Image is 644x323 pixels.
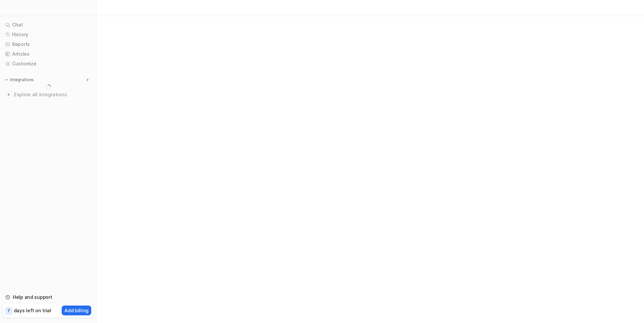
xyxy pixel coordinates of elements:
[3,49,94,59] a: Articles
[64,307,89,314] p: Add billing
[85,77,90,82] img: menu_add.svg
[4,77,9,82] img: expand menu
[14,89,91,100] span: Explore all integrations
[3,20,94,30] a: Chat
[5,91,12,98] img: explore all integrations
[62,306,91,315] button: Add billing
[3,76,36,83] button: Integrations
[3,90,94,99] a: Explore all integrations
[3,40,94,49] a: Reports
[14,307,51,314] p: days left on trial
[3,30,94,39] a: History
[7,308,10,314] p: 7
[10,77,34,83] p: Integrations
[3,292,94,302] a: Help and support
[3,59,94,68] a: Customize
